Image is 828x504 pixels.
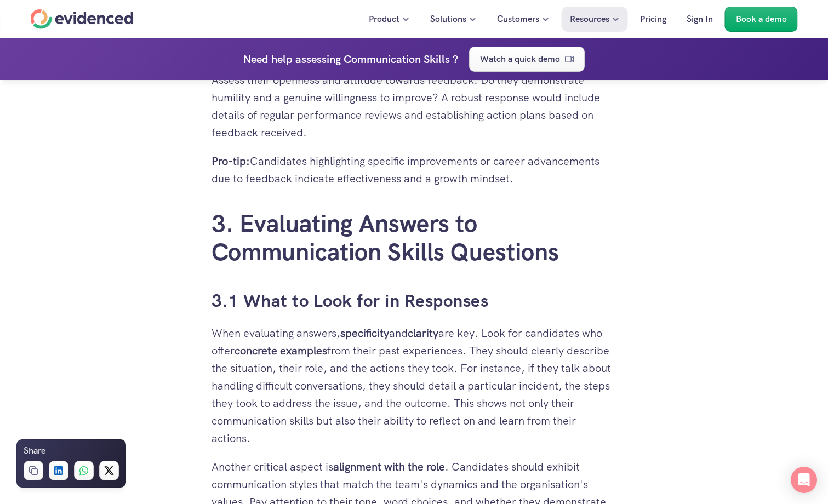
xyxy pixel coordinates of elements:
div: Open Intercom Messenger [791,467,817,493]
p: Assess their openness and attitude towards feedback. Do they demonstrate humility and a genuine w... [212,71,617,141]
h4: ? [453,50,458,68]
strong: clarity [408,326,438,340]
p: Pricing [640,12,666,26]
p: Resources [570,12,609,26]
strong: Pro-tip: [212,154,250,168]
p: Candidates highlighting specific improvements or career advancements due to feedback indicate eff... [212,152,617,187]
strong: specificity [340,326,389,340]
h6: Share [24,444,45,458]
p: Product [369,12,399,26]
p: Book a demo [736,12,787,26]
p: Need help assessing [243,50,341,68]
h2: 3. Evaluating Answers to Communication Skills Questions [212,209,617,267]
strong: concrete examples [235,343,327,358]
a: Watch a quick demo [469,47,585,72]
p: Solutions [430,12,466,26]
a: Book a demo [725,7,798,32]
p: Customers [497,12,539,26]
p: Sign In [687,12,713,26]
p: When evaluating answers, and are key. Look for candidates who offer from their past experiences. ... [212,324,617,447]
p: Watch a quick demo [480,52,560,66]
a: Home [31,9,134,29]
a: Pricing [632,7,675,32]
strong: alignment with the role [333,460,445,474]
h3: 3.1 What to Look for in Responses [212,289,617,313]
a: Sign In [678,7,721,32]
h4: Communication Skills [344,50,450,68]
